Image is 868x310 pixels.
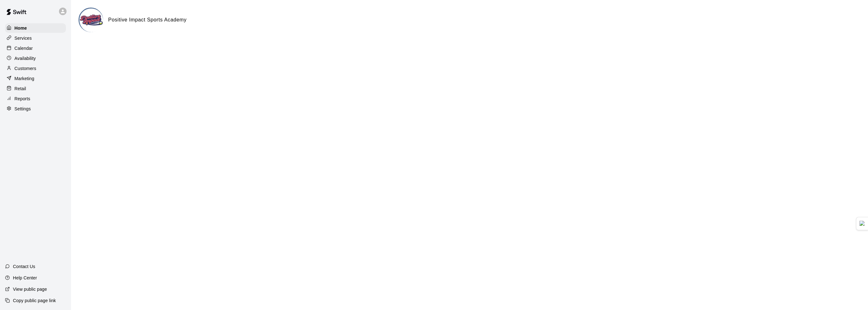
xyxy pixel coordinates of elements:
a: Reports [5,94,66,103]
a: Services [5,33,66,43]
p: Contact Us [13,263,35,270]
p: Marketing [15,75,34,82]
p: Services [15,35,32,41]
p: Reports [15,96,30,102]
p: Home [15,25,27,31]
h6: Positive Impact Sports Academy [108,16,187,24]
p: Calendar [15,45,33,51]
p: Help Center [13,275,37,281]
p: Retail [15,85,26,92]
p: View public page [13,286,47,292]
a: Settings [5,104,66,114]
a: Customers [5,64,66,73]
a: Home [5,23,66,33]
img: Detect Auto [859,221,865,226]
p: Customers [15,65,36,72]
p: Availability [15,55,36,61]
p: Settings [15,106,31,112]
a: Marketing [5,74,66,83]
a: Retail [5,84,66,93]
a: Calendar [5,44,66,53]
a: Availability [5,54,66,63]
p: Copy public page link [13,297,56,304]
img: Positive Impact Sports Academy logo [79,9,103,32]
